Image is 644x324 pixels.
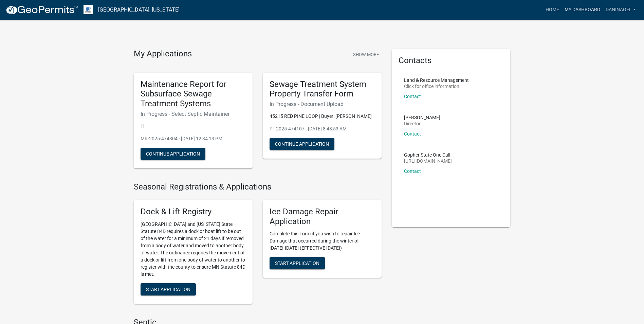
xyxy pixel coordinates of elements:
h5: Sewage Treatment System Property Transfer Form [270,79,375,99]
a: Contact [404,94,421,99]
a: Home [543,3,562,16]
h4: Seasonal Registrations & Applications [134,182,382,192]
button: Continue Application [270,138,334,150]
a: daninagel [603,3,639,16]
p: Land & Resource Management [404,78,469,83]
button: Start Application [270,257,325,269]
h4: My Applications [134,49,192,59]
a: Contact [404,168,421,174]
h5: Contacts [399,56,504,66]
p: [GEOGRAPHIC_DATA] and [US_STATE] State Statute 84D requires a dock or boat lift to be out of the ... [141,221,246,278]
p: [PERSON_NAME] [404,115,440,120]
h5: Ice Damage Repair Application [270,207,375,227]
p: Gopher State One Call [404,152,452,157]
img: Otter Tail County, Minnesota [84,5,93,14]
p: PT-2025-474107 - [DATE] 8:48:53 AM [270,125,375,132]
span: Start Application [146,286,190,292]
p: Complete this Form if you wish to repair Ice Damage that occurred during the winter of [DATE]-[DA... [270,230,375,252]
a: [GEOGRAPHIC_DATA], [US_STATE] [98,4,180,16]
button: Continue Application [141,148,205,160]
p: MR-2025-474304 - [DATE] 12:34:13 PM [141,135,246,142]
p: 45215 RED PINE LOOP | Buyer: [PERSON_NAME] [270,113,375,120]
button: Start Application [141,283,196,295]
button: Show More [350,49,382,60]
p: Director [404,121,440,126]
a: My Dashboard [562,3,603,16]
p: | | [141,123,246,130]
h5: Dock & Lift Registry [141,207,246,217]
h6: In Progress - Select Septic Maintainer [141,111,246,117]
p: [URL][DOMAIN_NAME] [404,159,452,163]
h5: Maintenance Report for Subsurface Sewage Treatment Systems [141,79,246,109]
span: Start Application [275,260,319,266]
p: Click for office information: [404,84,469,89]
a: Contact [404,131,421,137]
h6: In Progress - Document Upload [270,101,375,107]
